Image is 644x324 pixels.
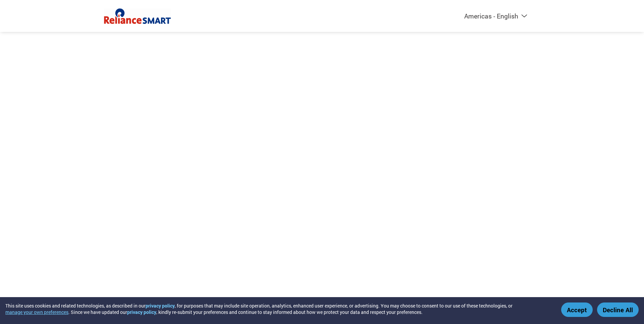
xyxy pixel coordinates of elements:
button: Accept [561,302,593,317]
a: privacy policy [127,309,156,315]
a: privacy policy [146,302,175,309]
div: This site uses cookies and related technologies, as described in our , for purposes that may incl... [5,302,551,315]
img: Reliance Smart [104,7,171,25]
button: Decline All [597,302,639,317]
button: manage your own preferences [5,309,68,315]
